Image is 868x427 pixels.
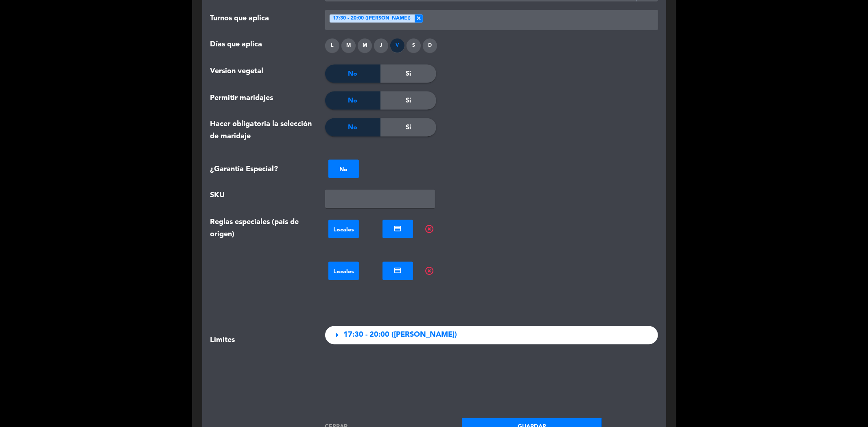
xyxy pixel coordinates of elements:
span: 17:30 - 20:00 ([PERSON_NAME]) [333,15,411,23]
span: No [348,96,358,106]
span: 17:30 - 20:00 ([PERSON_NAME]) [343,329,457,341]
span: Reglas especiales (país de origen) [210,217,313,295]
span: Si [406,69,411,79]
span: Turnos que aplica [210,13,269,24]
span: Si [406,122,411,133]
span: Permitir maridajes [210,92,273,104]
span: highlight_off [424,266,434,276]
span: Días que aplica [210,39,262,50]
div: M [358,39,372,53]
span: × [415,15,423,23]
span: Version vegetal [210,65,264,77]
span: SKU [210,190,225,203]
div: M [341,39,356,53]
span: Si [406,96,411,106]
div: L [325,39,339,53]
div: D [423,39,437,53]
span: ¿Garantía Especial? [210,164,278,176]
div: S [407,39,421,53]
span: Hacer obligatoria la selección de maridaje [210,118,313,142]
div: J [374,39,388,53]
span: arrow_right [331,330,343,341]
span: No [348,122,358,133]
span: Límites [210,335,235,349]
div: V [390,39,404,53]
span: No [348,69,358,79]
span: highlight_off [424,224,434,234]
